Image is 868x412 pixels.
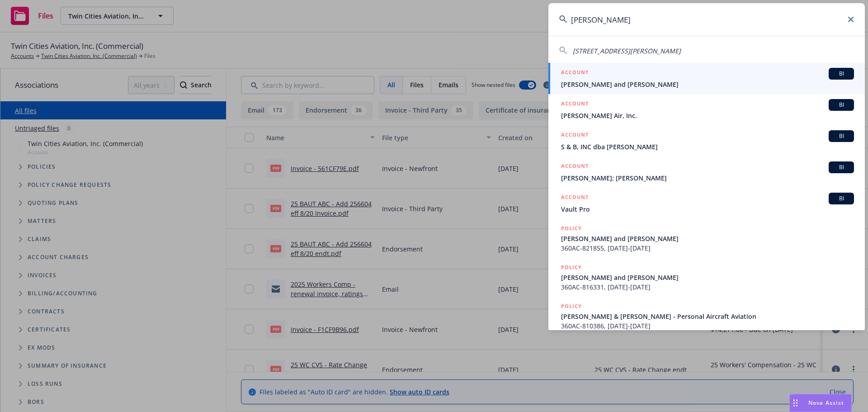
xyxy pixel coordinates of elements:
[561,234,854,243] span: [PERSON_NAME] and [PERSON_NAME]
[548,156,865,188] a: ACCOUNTBI[PERSON_NAME]; [PERSON_NAME]
[789,394,852,412] button: Nova Assist
[561,224,582,233] h5: POLICY
[832,70,850,78] span: BI
[832,101,850,109] span: BI
[561,111,854,120] span: [PERSON_NAME] Air, Inc.
[561,204,854,214] span: Vault Pro
[548,258,865,297] a: POLICY[PERSON_NAME] and [PERSON_NAME]360AC-816331, [DATE]-[DATE]
[832,132,850,140] span: BI
[832,163,850,171] span: BI
[561,80,854,89] span: [PERSON_NAME] and [PERSON_NAME]
[548,3,865,36] input: Search...
[548,188,865,219] a: ACCOUNTBIVault Pro
[561,142,854,152] span: S & B, INC dba [PERSON_NAME]
[561,161,589,172] h5: ACCOUNT
[561,130,589,141] h5: ACCOUNT
[548,63,865,94] a: ACCOUNTBI[PERSON_NAME] and [PERSON_NAME]
[561,68,589,79] h5: ACCOUNT
[561,243,854,253] span: 360AC-821855, [DATE]-[DATE]
[808,399,844,407] span: Nova Assist
[548,219,865,258] a: POLICY[PERSON_NAME] and [PERSON_NAME]360AC-821855, [DATE]-[DATE]
[573,47,681,55] span: [STREET_ADDRESS][PERSON_NAME]
[548,297,865,336] a: POLICY[PERSON_NAME] & [PERSON_NAME] - Personal Aircraft Aviation360AC-810386, [DATE]-[DATE]
[832,194,850,203] span: BI
[561,312,854,321] span: [PERSON_NAME] & [PERSON_NAME] - Personal Aircraft Aviation
[561,99,589,110] h5: ACCOUNT
[561,302,582,311] h5: POLICY
[548,125,865,156] a: ACCOUNTBIS & B, INC dba [PERSON_NAME]
[561,321,854,331] span: 360AC-810386, [DATE]-[DATE]
[548,94,865,125] a: ACCOUNTBI[PERSON_NAME] Air, Inc.
[790,394,801,412] div: Drag to move
[561,273,854,282] span: [PERSON_NAME] and [PERSON_NAME]
[561,263,582,272] h5: POLICY
[561,193,589,204] h5: ACCOUNT
[561,282,854,292] span: 360AC-816331, [DATE]-[DATE]
[561,173,854,183] span: [PERSON_NAME]; [PERSON_NAME]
